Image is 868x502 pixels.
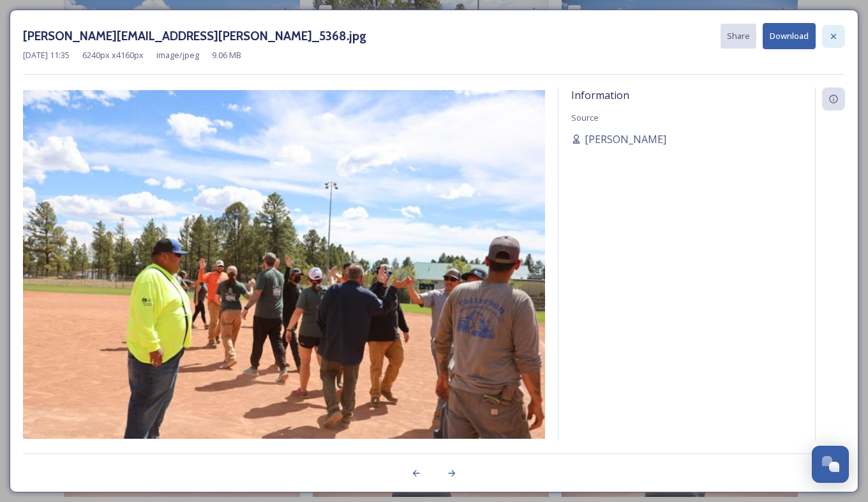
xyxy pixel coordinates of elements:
span: Source [571,112,599,123]
span: [PERSON_NAME] [585,132,666,147]
button: Share [721,24,756,49]
span: Information [571,88,629,102]
span: image/jpeg [156,49,199,61]
span: 6240 px x 4160 px [82,49,144,61]
button: Download [763,23,816,49]
img: cc72fde2-b900-44ff-a520-4b64f3e522e8.jpg [23,90,545,439]
h3: [PERSON_NAME][EMAIL_ADDRESS][PERSON_NAME]_5368.jpg [23,27,366,45]
button: Open Chat [812,446,849,483]
span: [DATE] 11:35 [23,49,70,61]
span: 9.06 MB [212,49,241,61]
